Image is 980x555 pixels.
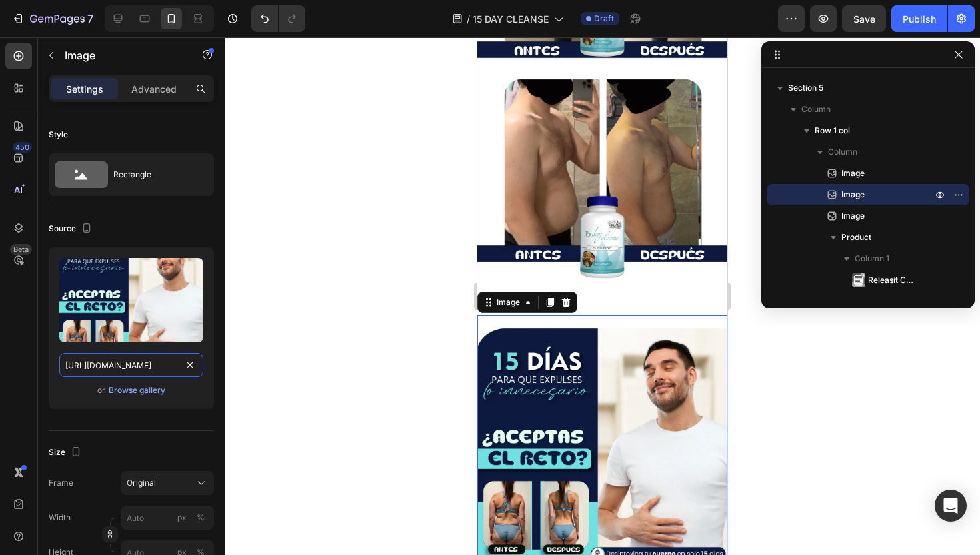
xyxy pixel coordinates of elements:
[65,47,178,63] p: Image
[828,145,857,159] span: Column
[121,471,214,495] button: Original
[842,5,886,32] button: Save
[815,124,850,137] span: Row 1 col
[174,510,190,526] button: %
[59,353,203,377] input: https://example.com/image.jpg
[251,5,305,32] div: Undo/Redo
[594,13,614,25] span: Draft
[49,512,71,524] label: Width
[49,477,73,489] label: Frame
[108,384,166,397] button: Browse gallery
[127,477,156,489] span: Original
[97,382,105,398] span: or
[473,12,549,26] span: 15 DAY CLEANSE
[891,5,947,32] button: Publish
[868,273,919,287] span: Releasit COD Form & Upsells
[841,188,865,201] span: Image
[13,142,32,153] div: 450
[841,209,865,223] span: Image
[49,129,68,141] div: Style
[59,258,203,342] img: preview-image
[193,510,209,526] button: px
[131,82,177,96] p: Advanced
[841,167,865,180] span: Image
[903,12,936,26] div: Publish
[109,384,165,396] div: Browse gallery
[801,103,831,116] span: Column
[853,13,875,25] span: Save
[855,252,889,265] span: Column 1
[852,273,865,287] img: Releasit COD Form & Upsells
[87,11,93,27] p: 7
[10,244,32,255] div: Beta
[197,512,205,524] div: %
[841,231,871,244] span: Product
[467,12,470,26] span: /
[66,82,103,96] p: Settings
[49,444,84,462] div: Size
[121,506,214,530] input: px%
[5,5,99,32] button: 7
[477,37,727,555] iframe: Design area
[935,490,967,522] div: Open Intercom Messenger
[788,81,823,95] span: Section 5
[49,220,95,238] div: Source
[177,512,187,524] div: px
[113,159,195,190] div: Rectangle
